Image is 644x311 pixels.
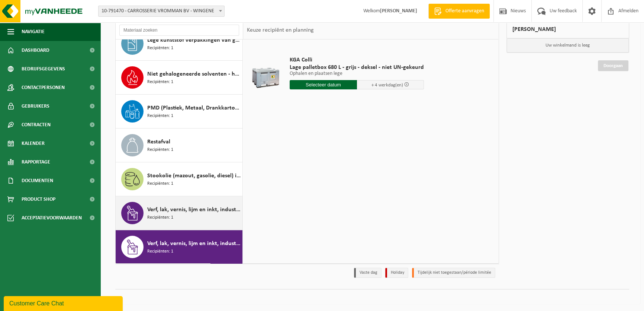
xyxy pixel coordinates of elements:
span: Bedrijfsgegevens [22,60,65,78]
span: Gebruikers [22,97,49,115]
p: Ophalen en plaatsen lege [290,71,424,76]
button: Verf, lak, vernis, lijm en inkt, industrieel in kleinverpakking Recipiënten: 1 [116,230,243,264]
button: Restafval Recipiënten: 1 [116,128,243,162]
span: Recipiënten: 1 [147,214,173,221]
span: Documenten [22,171,53,190]
a: Doorgaan [598,60,628,71]
li: Holiday [385,268,408,278]
span: Restafval [147,137,170,146]
span: Lage palletbox 680 L - grijs - deksel - niet UN-gekeurd [290,64,424,71]
span: Recipiënten: 1 [147,79,173,86]
span: Kalender [22,134,45,153]
span: Stookolie (mazout, gasolie, diesel) in 200lt-vat [147,171,241,180]
span: Product Shop [22,190,55,209]
div: [PERSON_NAME] [506,20,629,38]
span: Recipiënten: 1 [147,248,173,255]
button: PMD (Plastiek, Metaal, Drankkartons) (bedrijven) Recipiënten: 1 [116,95,243,128]
input: Selecteer datum [290,80,357,89]
li: Vaste dag [354,268,381,278]
span: Recipiënten: 1 [147,146,173,153]
div: Keuze recipiënt en planning [243,21,318,39]
span: Contracten [22,115,51,134]
strong: [PERSON_NAME] [380,8,417,14]
iframe: chat widget [4,295,124,311]
span: + 4 werkdag(en) [371,83,403,88]
span: Lege kunststof verpakkingen van gevaarlijke stoffen [147,36,241,45]
span: Niet gehalogeneerde solventen - hoogcalorisch in 200lt-vat [147,70,241,79]
span: 10-791470 - CARROSSERIE VROMMAN BV - WINGENE [98,6,225,17]
button: Verf, lak, vernis, lijm en inkt, industrieel in 200lt-vat Recipiënten: 1 [116,196,243,230]
span: Verf, lak, vernis, lijm en inkt, industrieel in kleinverpakking [147,239,241,248]
span: Recipiënten: 1 [147,180,173,187]
span: Acceptatievoorwaarden [22,209,82,227]
button: Niet gehalogeneerde solventen - hoogcalorisch in 200lt-vat Recipiënten: 1 [116,61,243,95]
span: Navigatie [22,22,45,41]
span: Offerte aanvragen [444,7,486,15]
p: Uw winkelmand is leeg [507,38,629,53]
span: Recipiënten: 1 [147,112,173,120]
button: Lege kunststof verpakkingen van gevaarlijke stoffen Recipiënten: 1 [116,27,243,61]
span: Contactpersonen [22,78,65,97]
span: Recipiënten: 1 [147,45,173,52]
a: Offerte aanvragen [428,4,490,19]
li: Tijdelijk niet toegestaan/période limitée [412,268,495,278]
span: Dashboard [22,41,49,60]
span: PMD (Plastiek, Metaal, Drankkartons) (bedrijven) [147,104,241,112]
span: KGA Colli [290,56,424,64]
button: Stookolie (mazout, gasolie, diesel) in 200lt-vat Recipiënten: 1 [116,162,243,196]
span: Rapportage [22,153,50,171]
span: Verf, lak, vernis, lijm en inkt, industrieel in 200lt-vat [147,205,241,214]
input: Materiaal zoeken [119,25,239,36]
span: 10-791470 - CARROSSERIE VROMMAN BV - WINGENE [99,6,224,16]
